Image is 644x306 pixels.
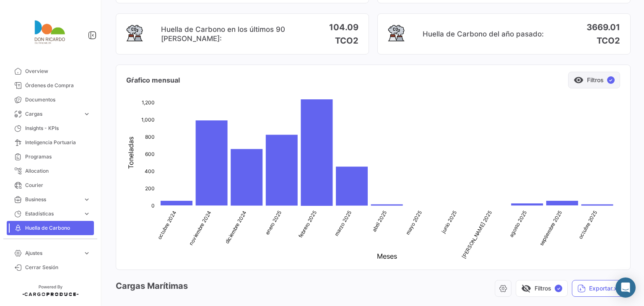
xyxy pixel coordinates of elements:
[25,210,80,218] span: Estadísticas
[404,210,423,236] text: mayo 2025
[142,99,155,106] text: 1,200
[423,29,566,39] h2: Huella de Carbono del año pasado:
[151,202,155,209] text: 0
[572,21,620,47] h1: 3669.01 TCO2
[29,10,71,52] img: agricola.png
[145,151,155,157] text: 600
[7,135,94,150] a: Inteligencia Portuaria
[25,124,91,132] span: Insights - KPIs
[516,280,568,297] button: visibility_offFiltros✓
[264,210,283,236] text: enero 2025
[572,280,631,297] button: Exportar.xlsx
[440,210,458,234] text: junio 2025
[224,210,248,245] text: diciembre 2024
[301,99,332,206] path: febrero 2025 1240,92
[25,153,91,161] span: Programas
[188,210,213,246] text: noviembre 2024
[607,76,615,84] span: ✓
[25,82,91,89] span: Órdenes de Compra
[196,120,228,205] path: noviembre 2024 995,46
[511,203,543,205] path: agosto 2025 28,35
[231,149,262,206] path: diciembre 2024 661,67
[508,210,528,238] text: agosto 2025
[377,252,397,260] text: Meses
[145,185,155,192] text: 200
[25,96,91,104] span: Documentos
[521,283,531,293] span: visibility_off
[156,210,177,240] text: octubre 2024
[333,210,353,237] text: marzo 2025
[7,150,94,164] a: Programas
[7,78,94,93] a: Órdenes de Compra
[116,280,188,292] h3: Cargas Marítimas
[126,25,143,41] img: carbon-dioxide.png
[577,210,598,240] text: octubre 2025
[25,139,91,146] span: Inteligencia Portuaria
[161,25,304,43] h2: Huella de Carbono en los últimos 90 [PERSON_NAME]:
[7,121,94,135] a: Insights - KPIs
[546,201,578,205] path: septiembre 2025 58,21
[388,25,405,41] img: carbon-dioxide.png
[161,201,192,205] path: octubre 2024 58,55
[297,210,318,239] text: febrero 2025
[7,164,94,178] a: Allocation
[7,221,94,235] a: Huella de Carbono
[7,64,94,78] a: Overview
[25,224,91,232] span: Huella de Carbono
[371,210,388,233] text: abril 2025
[25,167,91,175] span: Allocation
[371,205,403,206] path: abril 2025 16,86
[25,182,91,189] span: Courier
[25,249,80,257] span: Ajustes
[615,277,636,298] div: Abrir Intercom Messenger
[460,210,493,259] text: [PERSON_NAME] 2025
[25,67,91,75] span: Overview
[311,21,358,47] h1: 104.09 TCO2
[7,178,94,192] a: Courier
[581,204,613,205] path: octubre 2025 17,53
[83,249,91,257] span: expand_more
[555,285,562,292] span: ✓
[126,75,472,85] h5: Gŕafico mensual
[25,110,80,118] span: Cargas
[25,264,91,271] span: Cerrar Sesión
[7,93,94,107] a: Documentos
[574,75,584,85] span: visibility
[145,168,155,174] text: 400
[25,196,80,203] span: Business
[538,210,563,247] text: septiembre 2025
[141,117,155,123] text: 1,000
[127,137,135,169] text: Toneladas
[83,196,91,203] span: expand_more
[145,134,155,140] text: 800
[336,167,368,206] path: marzo 2025 456,58
[568,72,620,88] button: visibilityFiltros✓
[266,135,298,206] path: enero 2025 827,65
[83,110,91,118] span: expand_more
[83,210,91,218] span: expand_more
